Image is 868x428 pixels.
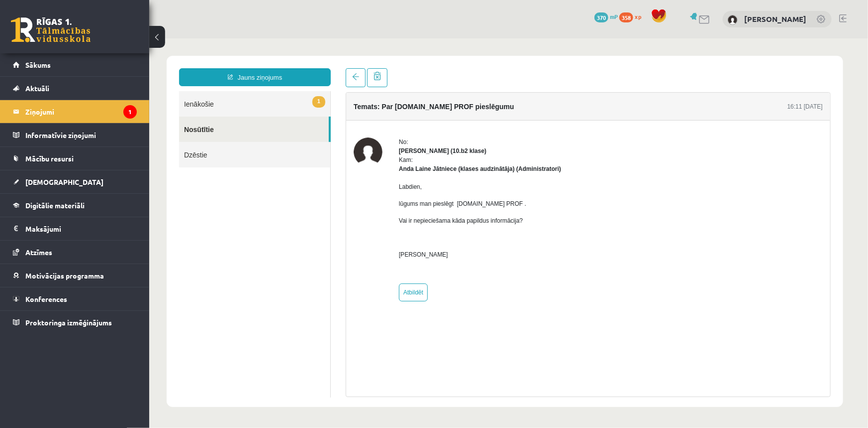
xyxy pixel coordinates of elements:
[250,99,412,108] div: No:
[25,84,49,93] span: Aktuāli
[25,248,52,257] span: Atzīmes
[250,212,412,221] p: [PERSON_NAME]
[619,12,633,22] span: 358
[25,100,137,123] legend: Ziņojumi
[13,217,137,240] a: Maksājumi
[250,245,279,263] a: Atbildēt
[30,53,181,78] a: 1Ienākošie
[25,318,112,327] span: Proktoringa izmēģinājums
[13,53,137,76] a: Sākums
[638,64,674,73] div: 16:11 [DATE]
[25,60,51,69] span: Sākums
[635,12,641,20] span: xp
[204,99,233,128] img: Ingus Riciks
[204,64,365,72] h4: Temats: Par [DOMAIN_NAME] PROF pieslēgumu
[25,201,85,210] span: Digitālie materiāli
[594,12,608,22] span: 370
[13,170,137,193] a: [DEMOGRAPHIC_DATA]
[13,194,137,217] a: Digitālie materiāli
[250,127,412,134] strong: Anda Laine Jātniece (klases audzinātāja) (Administratori)
[25,177,103,186] span: [DEMOGRAPHIC_DATA]
[25,294,67,303] span: Konferences
[30,104,181,129] a: Dzēstie
[25,154,74,163] span: Mācību resursi
[619,12,646,20] a: 358 xp
[25,271,104,280] span: Motivācijas programma
[123,105,137,119] i: 1
[13,100,137,123] a: Ziņojumi1
[250,178,412,187] p: Vai ir nepieciešama kāda papildus informācija?
[610,12,618,20] span: mP
[30,30,182,48] a: Jauns ziņojums
[13,264,137,287] a: Motivācijas programma
[250,109,337,116] strong: [PERSON_NAME] (10.b2 klase)
[728,15,738,25] img: Ingus Riciks
[30,78,180,104] a: Nosūtītie
[25,217,137,240] legend: Maksājumi
[250,161,412,170] p: lūgums man pieslēgt [DOMAIN_NAME] PROF .
[250,117,412,135] div: Kam:
[13,124,137,146] a: Informatīvie ziņojumi
[13,147,137,170] a: Mācību resursi
[13,287,137,310] a: Konferences
[25,124,137,146] legend: Informatīvie ziņojumi
[11,17,91,42] a: Rīgas 1. Tālmācības vidusskola
[744,14,806,24] a: [PERSON_NAME]
[163,58,176,69] span: 1
[594,12,618,20] a: 370 mP
[13,77,137,100] a: Aktuāli
[13,311,137,334] a: Proktoringa izmēģinājums
[250,144,412,153] p: Labdien,
[13,241,137,264] a: Atzīmes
